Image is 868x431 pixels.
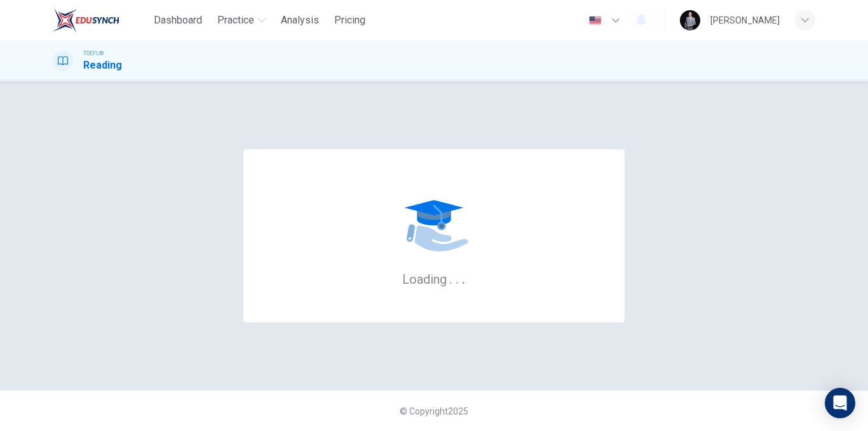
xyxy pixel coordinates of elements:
img: en [587,16,603,25]
h6: . [455,267,459,288]
button: Dashboard [149,9,207,32]
span: Dashboard [154,13,202,28]
a: EduSynch logo [53,8,149,33]
h6: Loading [402,270,466,287]
div: Open Intercom Messenger [825,388,855,418]
h6: . [449,267,453,288]
img: EduSynch logo [53,8,119,33]
h1: Reading [83,58,122,73]
img: Profile picture [680,10,700,30]
div: [PERSON_NAME] [710,13,780,28]
button: Analysis [276,9,324,32]
button: Practice [212,9,271,32]
span: Practice [217,13,254,28]
h6: . [461,267,466,288]
span: Analysis [281,13,319,28]
span: Pricing [334,13,365,28]
button: Pricing [329,9,370,32]
span: © Copyright 2025 [400,406,468,416]
span: TOEFL® [83,49,104,58]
